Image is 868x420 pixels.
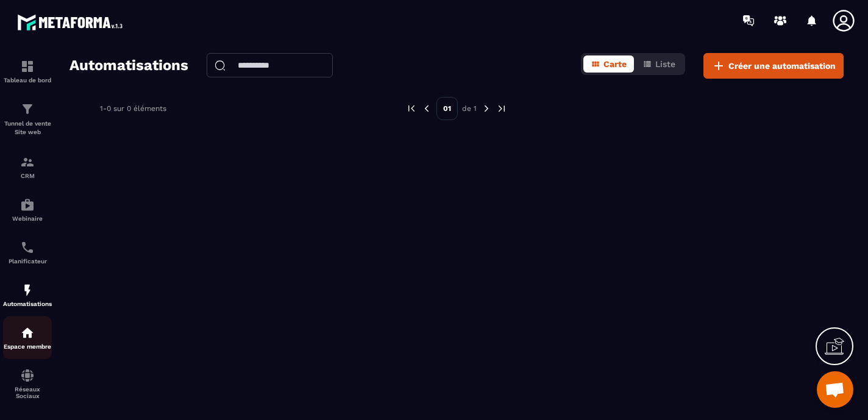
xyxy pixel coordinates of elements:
a: automationsautomationsEspace membre [3,316,52,359]
img: logo [17,11,127,34]
p: Tunnel de vente Site web [3,119,52,137]
img: prev [421,103,432,114]
a: schedulerschedulerPlanificateur [3,231,52,274]
img: automations [20,283,35,297]
span: Créer une automatisation [728,60,836,72]
button: Créer une automatisation [703,53,844,79]
img: next [481,103,492,114]
img: automations [20,326,35,340]
img: next [496,103,507,114]
a: social-networksocial-networkRéseaux Sociaux [3,359,52,408]
p: Webinaire [3,215,52,222]
p: 01 [436,97,458,120]
p: Tableau de bord [3,77,52,84]
p: de 1 [462,104,477,113]
img: formation [20,59,35,74]
p: CRM [3,173,52,179]
a: automationsautomationsAutomatisations [3,274,52,316]
img: automations [20,198,35,212]
button: Liste [635,55,683,73]
a: formationformationCRM [3,146,52,188]
a: formationformationTableau de bord [3,50,52,93]
img: social-network [20,368,35,383]
p: Réseaux Sociaux [3,386,52,399]
img: formation [20,102,35,116]
a: automationsautomationsWebinaire [3,188,52,231]
p: Automatisations [3,301,52,307]
p: Espace membre [3,343,52,350]
span: Carte [603,59,627,69]
h2: Automatisations [69,53,188,79]
img: scheduler [20,240,35,255]
a: formationformationTunnel de vente Site web [3,93,52,146]
span: Liste [655,59,675,69]
p: 1-0 sur 0 éléments [100,104,166,113]
p: Planificateur [3,258,52,265]
button: Carte [583,55,634,73]
img: formation [20,155,35,169]
img: prev [406,103,417,114]
div: Ouvrir le chat [817,371,853,408]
